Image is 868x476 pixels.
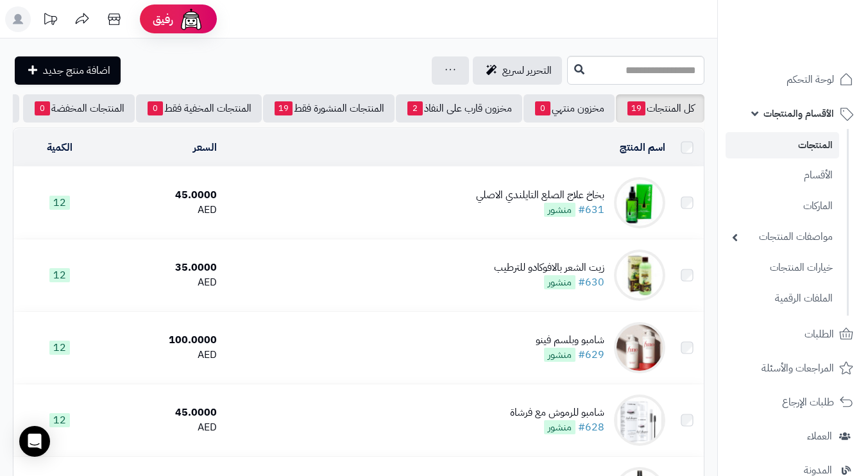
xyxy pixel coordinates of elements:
[726,387,860,418] a: طلبات الإرجاع
[49,341,70,355] span: 12
[614,322,665,373] img: شامبو وبلسم فينو
[578,420,604,435] a: #628
[726,254,839,282] a: خيارات المنتجات
[15,56,121,85] a: اضافة منتج جديد
[614,177,665,228] img: بخاخ علاج الصلع التايلندي الاصلي
[112,333,217,348] div: 100.0000
[535,101,550,115] span: 0
[523,94,615,123] a: مخزون منتهي0
[510,405,604,420] div: شامبو للرموش مع فرشاة
[263,94,395,123] a: المنتجات المنشورة فقط19
[578,275,604,290] a: #630
[544,348,575,362] span: منشور
[49,196,70,210] span: 12
[275,101,293,115] span: 19
[620,140,665,155] a: اسم المنتج
[112,275,217,290] div: AED
[43,63,110,78] span: اضافة منتج جديد
[762,359,834,377] span: المراجعات والأسئلة
[536,333,604,348] div: شامبو وبلسم فينو
[781,36,856,63] img: logo-2.png
[726,132,839,158] a: المنتجات
[787,71,834,89] span: لوحة التحكم
[726,319,860,350] a: الطلبات
[178,6,204,32] img: ai-face.png
[763,105,834,123] span: الأقسام والمنتجات
[112,348,217,362] div: AED
[112,188,217,203] div: 45.0000
[112,420,217,435] div: AED
[544,420,575,434] span: منشور
[726,421,860,452] a: العملاء
[578,202,604,217] a: #631
[494,260,604,275] div: زيت الشعر بالافوكادو للترطيب
[726,285,839,312] a: الملفات الرقمية
[544,203,575,217] span: منشور
[35,101,50,115] span: 0
[578,347,604,362] a: #629
[807,427,832,445] span: العملاء
[153,12,173,27] span: رفيق
[502,63,552,78] span: التحرير لسريع
[23,94,135,123] a: المنتجات المخفضة0
[49,413,70,427] span: 12
[396,94,522,123] a: مخزون قارب على النفاذ2
[148,101,163,115] span: 0
[112,260,217,275] div: 35.0000
[726,223,839,251] a: مواصفات المنتجات
[782,393,834,411] span: طلبات الإرجاع
[19,426,50,457] div: Open Intercom Messenger
[473,56,562,85] a: التحرير لسريع
[476,188,604,203] div: بخاخ علاج الصلع التايلندي الاصلي
[804,325,834,343] span: الطلبات
[726,353,860,384] a: المراجعات والأسئلة
[726,64,860,95] a: لوحة التحكم
[49,268,70,282] span: 12
[726,192,839,220] a: الماركات
[112,203,217,217] div: AED
[614,395,665,446] img: شامبو للرموش مع فرشاة
[34,6,66,35] a: تحديثات المنصة
[614,250,665,301] img: زيت الشعر بالافوكادو للترطيب
[407,101,423,115] span: 2
[47,140,72,155] a: الكمية
[616,94,704,123] a: كل المنتجات19
[726,162,839,189] a: الأقسام
[112,405,217,420] div: 45.0000
[627,101,645,115] span: 19
[193,140,217,155] a: السعر
[136,94,262,123] a: المنتجات المخفية فقط0
[544,275,575,289] span: منشور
